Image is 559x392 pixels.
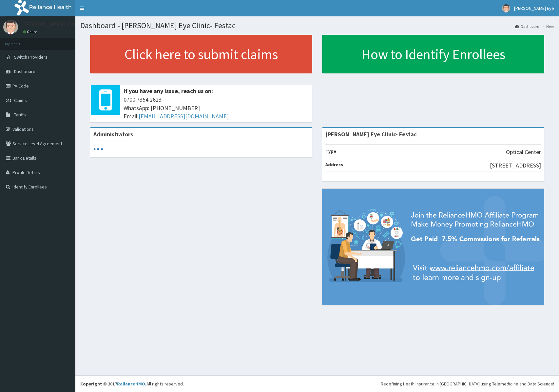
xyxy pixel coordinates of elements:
p: [STREET_ADDRESS] [490,161,541,170]
span: 0700 7354 2623 WhatsApp: [PHONE_NUMBER] Email: [124,95,309,121]
b: Address [325,162,343,167]
img: User Image [502,4,510,12]
footer: All rights reserved. [75,375,559,392]
b: Administrators [93,130,133,138]
a: RelianceHMO [117,381,145,387]
a: Online [23,29,39,34]
a: [EMAIL_ADDRESS][DOMAIN_NAME] [139,112,229,120]
span: Claims [14,97,27,103]
a: Dashboard [515,24,539,29]
span: [PERSON_NAME] Eye [514,5,554,11]
a: Click here to submit claims [90,35,312,73]
strong: [PERSON_NAME] Eye Clinic- Festac [325,130,417,138]
a: How to Identify Enrollees [322,35,544,73]
span: Switch Providers [14,54,48,60]
li: Here [540,24,554,29]
p: Optical Center [506,148,541,156]
span: Tariffs [14,112,26,118]
img: provider-team-banner.png [322,189,544,305]
b: Type [325,148,336,154]
strong: Copyright © 2017 . [80,381,146,387]
b: If you have any issue, reach us on: [124,87,213,95]
h1: Dashboard - [PERSON_NAME] Eye Clinic- Festac [80,21,554,30]
img: User Image [3,20,18,34]
span: Dashboard [14,69,35,74]
div: Redefining Heath Insurance in [GEOGRAPHIC_DATA] using Telemedicine and Data Science! [381,381,554,387]
p: [PERSON_NAME] Eye [23,21,76,27]
svg: audio-loading [93,144,103,154]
